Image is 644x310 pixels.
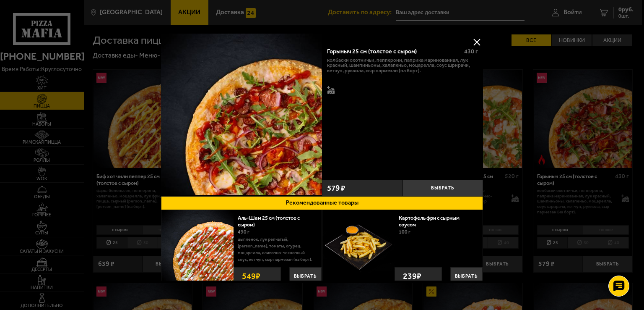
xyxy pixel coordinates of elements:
[238,236,315,263] p: цыпленок, лук репчатый, [PERSON_NAME], томаты, огурец, моцарелла, сливочно-чесночный соус, кетчуп...
[399,229,410,235] span: 100 г
[238,215,300,228] a: Аль-Шам 25 см (толстое с сыром)
[327,58,478,74] p: колбаски Охотничьи, пепперони, паприка маринованная, лук красный, шампиньоны, халапеньо, моцарелл...
[161,34,322,195] img: Горыныч 25 см (толстое с сыром)
[464,48,478,55] span: 430 г
[289,267,322,285] button: Выбрать
[450,267,483,285] button: Выбрать
[161,196,483,210] button: Рекомендованные товары
[327,48,458,55] div: Горыныч 25 см (толстое с сыром)
[399,215,460,228] a: Картофель фри с сырным соусом
[240,268,262,284] strong: 549 ₽
[238,229,249,235] span: 490 г
[401,268,423,284] strong: 239 ₽
[161,34,322,196] a: Горыныч 25 см (толстое с сыром)
[402,180,483,196] button: Выбрать
[327,184,345,192] span: 579 ₽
